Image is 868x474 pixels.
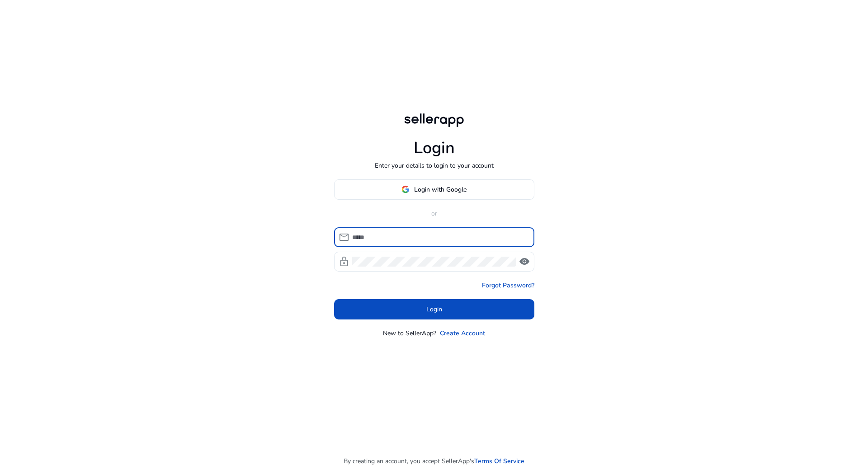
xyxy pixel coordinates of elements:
span: Login with Google [414,185,467,194]
img: google-logo.svg [401,185,410,193]
span: mail [339,232,349,243]
p: Enter your details to login to your account [375,161,494,170]
a: Forgot Password? [482,281,534,290]
button: Login [334,299,534,319]
p: New to SellerApp? [383,329,436,338]
span: lock [339,256,349,267]
span: visibility [519,256,530,267]
a: Create Account [440,329,485,338]
span: Login [426,305,442,314]
button: Login with Google [334,179,534,200]
h1: Login [414,138,455,158]
a: Terms Of Service [474,456,524,466]
p: or [334,209,534,218]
